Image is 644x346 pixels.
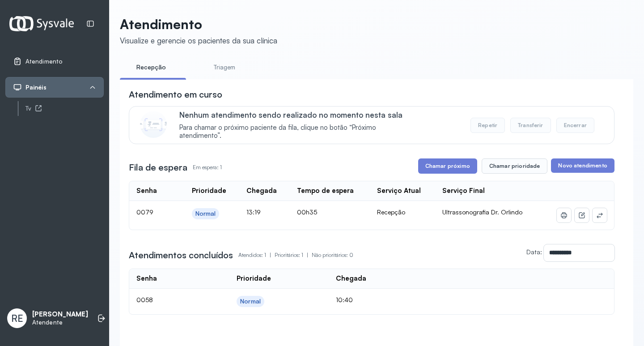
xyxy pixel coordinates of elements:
[136,274,157,283] div: Senha
[32,319,88,326] p: Atendente
[240,298,261,305] div: Normal
[246,208,261,216] span: 13:19
[25,103,104,114] a: Tv
[120,16,277,32] p: Atendimento
[237,274,271,283] div: Prioridade
[129,88,222,101] h3: Atendimento em curso
[179,124,416,141] span: Para chamar o próximo paciente da fila, clique no botão “Próximo atendimento”.
[336,274,366,283] div: Chegada
[297,187,354,195] div: Tempo de espera
[418,158,477,174] button: Chamar próximo
[32,310,88,319] p: [PERSON_NAME]
[270,252,271,258] span: |
[136,187,157,195] div: Senha
[442,187,485,195] div: Serviço Final
[129,249,233,261] h3: Atendimentos concluídos
[470,118,505,133] button: Repetir
[120,36,277,45] div: Visualize e gerencie os pacientes da sua clínica
[556,118,594,133] button: Encerrar
[25,58,62,65] span: Atendimento
[140,111,167,138] img: Imagem de CalloutCard
[9,16,74,31] img: Logotipo do estabelecimento
[13,57,96,66] a: Atendimento
[297,208,317,216] span: 00h35
[25,84,47,91] span: Painéis
[25,105,104,112] div: Tv
[312,249,353,261] p: Não prioritários: 0
[377,208,428,216] div: Recepção
[551,158,614,173] button: Novo atendimento
[179,110,416,120] p: Nenhum atendimento sendo realizado no momento nesta sala
[510,118,551,133] button: Transferir
[129,161,187,174] h3: Fila de espera
[136,296,153,303] span: 0058
[120,60,182,75] a: Recepção
[238,249,275,261] p: Atendidos: 1
[377,187,421,195] div: Serviço Atual
[195,210,216,218] div: Normal
[336,296,353,303] span: 10:40
[482,158,548,174] button: Chamar prioridade
[275,249,312,261] p: Prioritários: 1
[192,187,226,195] div: Prioridade
[193,161,222,174] p: Em espera: 1
[526,248,542,256] label: Data:
[442,208,522,216] span: Ultrassonografia Dr. Orlindo
[246,187,277,195] div: Chegada
[307,252,308,258] span: |
[193,60,256,75] a: Triagem
[136,208,153,216] span: 0079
